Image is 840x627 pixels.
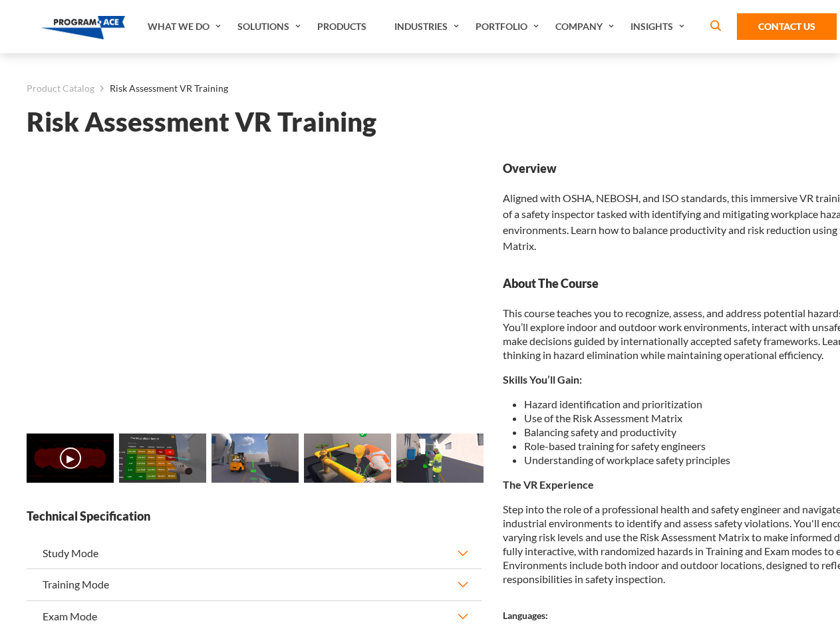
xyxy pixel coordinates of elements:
a: Contact Us [737,13,837,40]
img: Risk Assessment VR Training - Preview 1 [119,434,206,483]
button: Training Mode [27,569,482,600]
button: ▶ [60,447,81,469]
img: Risk Assessment VR Training - Preview 4 [396,434,484,483]
strong: Technical Specification [27,508,482,525]
img: Risk Assessment VR Training - Preview 3 [304,434,391,483]
img: Risk Assessment VR Training - Preview 2 [211,434,299,483]
img: Risk Assessment VR Training - Video 0 [27,434,114,483]
li: Risk Assessment VR Training [94,80,228,97]
a: Product Catalog [27,80,94,97]
img: Program-Ace [41,16,126,39]
strong: Languages: [503,610,548,621]
iframe: Risk Assessment VR Training - Video 0 [27,160,482,416]
button: Study Mode [27,538,482,568]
